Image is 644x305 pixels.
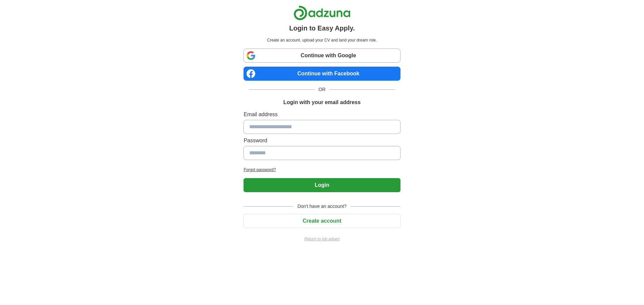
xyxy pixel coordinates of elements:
[293,5,351,20] img: Adzuna logo
[289,23,355,33] h1: Login to Easy Apply.
[283,98,361,106] h1: Login with your email address
[244,67,400,81] a: Continue with Facebook
[293,203,351,210] span: Don't have an account?
[245,37,399,43] p: Create an account, upload your CV and land your dream role.
[244,167,400,173] a: Forgot password?
[244,236,400,242] a: Return to job advert
[244,218,400,224] a: Create account
[244,49,400,63] a: Continue with Google
[244,110,400,119] label: Email address
[244,178,400,192] button: Login
[244,137,400,145] label: Password
[315,86,330,93] span: OR
[244,214,400,228] button: Create account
